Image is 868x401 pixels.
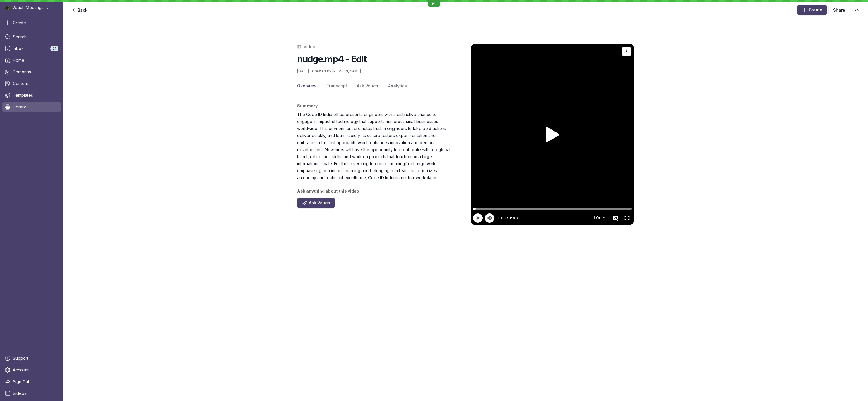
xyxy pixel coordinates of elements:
[833,7,845,13] span: Share
[13,390,28,396] span: Sidebar
[851,5,863,14] button: Download
[2,18,61,28] button: Create
[297,103,318,108] span: Summary
[2,67,61,77] a: Personas
[5,5,10,10] img: Vouch Meetings Demo avatar
[50,46,58,51] div: 21
[13,46,24,51] span: Inbox
[297,69,309,73] span: [DATE]
[312,69,361,73] span: Created by [PERSON_NAME]
[2,90,61,101] a: Templates
[13,20,26,26] span: Create
[309,69,312,74] span: ·
[13,92,33,98] span: Templates
[326,83,347,89] span: Transcript
[13,69,31,75] span: Personas
[622,47,631,56] button: Download
[297,44,367,50] div: Video
[2,2,61,13] div: Vouch Meetings Demo
[2,388,61,399] a: Sidebar
[13,367,29,373] span: Account
[2,102,61,112] a: Library
[297,83,316,89] span: Overview
[13,81,28,87] span: Content
[357,83,378,89] span: Ask Vouch
[77,7,87,13] span: Back
[297,111,452,181] p: The Code ID India office presents engineers with a distinctive chance to engage in impactful tech...
[13,34,27,40] span: Search
[13,379,29,385] span: Sign Out
[2,353,61,364] a: Support
[297,53,367,65] h1: nudge.mp4 - Edit
[12,5,50,11] span: Vouch Meetings Demo
[13,355,28,361] span: Support
[68,6,91,15] a: Back
[297,189,359,193] span: Ask anything about this video
[2,78,61,89] a: Content
[828,5,850,15] button: Share
[2,55,61,65] a: Home
[2,365,61,375] a: Account
[2,43,61,54] a: Inbox21
[13,104,26,110] span: Library
[2,376,61,387] a: Sign Out
[309,200,330,206] span: Ask Vouch
[388,83,407,89] span: Analytics
[809,7,822,13] span: Create
[13,57,24,63] span: Home
[297,198,335,208] a: Ask Vouch
[797,5,827,15] button: Create
[2,32,61,42] a: Search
